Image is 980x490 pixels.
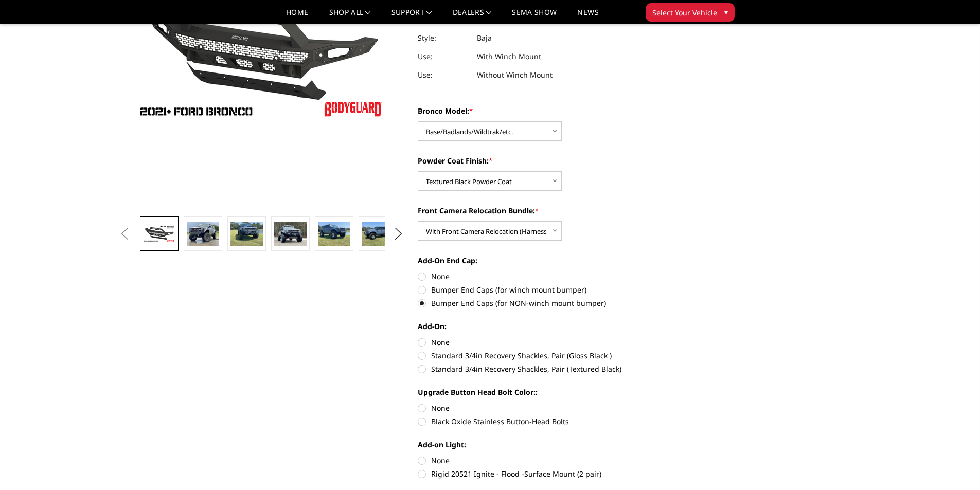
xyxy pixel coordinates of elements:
label: None [418,337,702,348]
label: Add-On: [418,321,702,332]
label: Standard 3/4in Recovery Shackles, Pair (Textured Black) [418,364,702,374]
span: ▾ [724,7,728,17]
label: Black Oxide Stainless Button-Head Bolts [418,416,702,427]
a: SEMA Show [512,9,557,24]
img: Bronco Baja Front (non-winch) [362,222,394,246]
label: Add-On End Cap: [418,255,702,266]
img: Bronco Baja Front (non-winch) [143,225,175,243]
label: Bumper End Caps (for winch mount bumper) [418,284,702,295]
span: Select Your Vehicle [652,7,717,18]
label: Add-on Light: [418,439,702,450]
a: Home [286,9,308,24]
label: Upgrade Button Head Bolt Color:: [418,387,702,397]
img: Bronco Baja Front (non-winch) [274,222,307,246]
a: shop all [329,9,371,24]
label: Front Camera Relocation Bundle: [418,205,702,216]
button: Select Your Vehicle [646,3,735,22]
dt: Use: [418,66,469,84]
button: Next [390,226,406,242]
dt: Style: [418,29,469,47]
button: Previous [117,226,133,242]
label: None [418,403,702,413]
a: Dealers [453,9,492,24]
img: Bronco Baja Front (non-winch) [187,222,219,246]
dd: Baja [477,29,492,47]
dd: With Winch Mount [477,47,541,66]
label: Powder Coat Finish: [418,155,702,166]
img: Bronco Baja Front (non-winch) [318,222,350,246]
label: Standard 3/4in Recovery Shackles, Pair (Gloss Black ) [418,350,702,361]
a: Support [391,9,432,24]
label: None [418,271,702,282]
label: Rigid 20521 Ignite - Flood -Surface Mount (2 pair) [418,468,702,479]
dt: Use: [418,47,469,66]
label: None [418,455,702,466]
a: News [577,9,598,24]
label: Bumper End Caps (for NON-winch mount bumper) [418,298,702,308]
dd: Without Winch Mount [477,66,553,84]
img: Bronco Baja Front (non-winch) [230,222,263,246]
label: Bronco Model: [418,105,702,116]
